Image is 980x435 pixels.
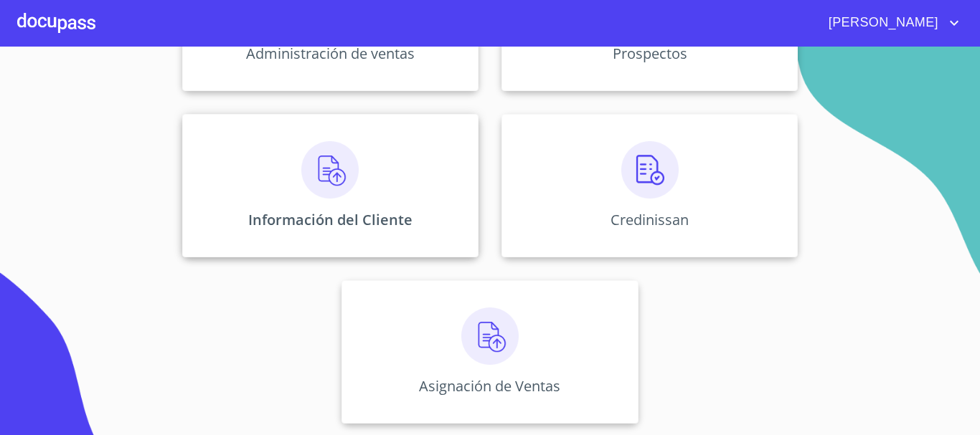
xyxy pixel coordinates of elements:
p: Administración de ventas [246,44,415,63]
p: Información del Cliente [248,210,413,229]
p: Prospectos [613,44,687,63]
p: Credinissan [611,210,689,229]
button: account of current user [818,11,963,34]
img: verificacion.png [621,141,679,199]
p: Asignación de Ventas [419,376,560,396]
img: carga.png [461,307,519,365]
img: carga.png [301,141,359,199]
span: [PERSON_NAME] [818,11,946,34]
